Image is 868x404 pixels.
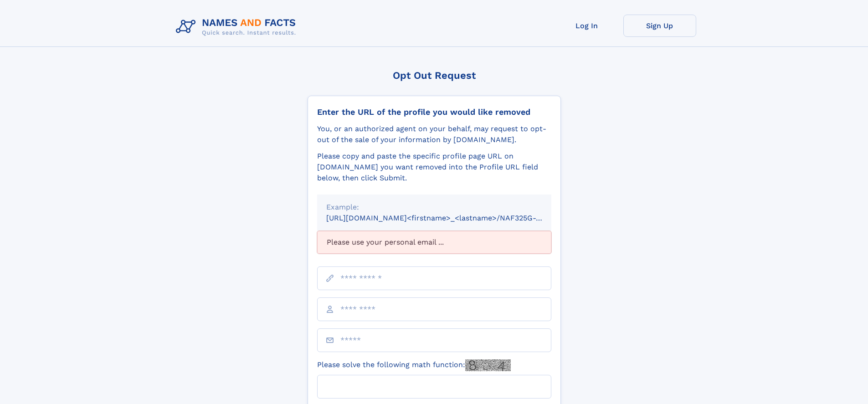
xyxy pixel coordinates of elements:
img: Logo Names and Facts [172,15,303,39]
div: Please use your personal email ... [317,231,551,254]
a: Sign Up [623,15,696,37]
div: Example: [326,202,542,213]
a: Log In [550,15,623,37]
div: You, or an authorized agent on your behalf, may request to opt-out of the sale of your informatio... [317,123,551,145]
label: Please solve the following math function: [317,359,511,371]
div: Opt Out Request [308,70,561,81]
div: Please copy and paste the specific profile page URL on [DOMAIN_NAME] you want removed into the Pr... [317,151,551,184]
div: Enter the URL of the profile you would like removed [317,107,551,117]
small: [URL][DOMAIN_NAME]<firstname>_<lastname>/NAF325G-xxxxxxxx [326,214,569,222]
